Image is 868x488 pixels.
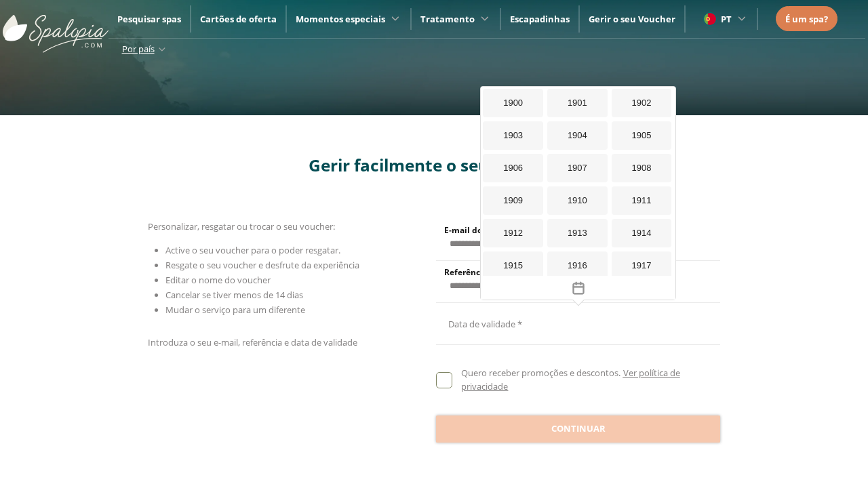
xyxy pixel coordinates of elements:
div: 1916 [547,251,608,280]
button: Toggle overlay [481,276,675,300]
button: Continuar [436,415,720,443]
span: Cancelar se tiver menos de 14 dias [165,289,303,301]
div: 1911 [612,186,672,215]
a: Gerir o seu Voucher [589,13,675,25]
div: 1917 [612,251,672,280]
div: 1903 [483,121,543,150]
div: 1907 [547,154,608,182]
div: 1900 [483,89,543,117]
div: 1912 [483,219,543,247]
a: Escapadinhas [510,13,570,25]
a: Cartões de oferta [200,13,277,25]
div: 1906 [483,154,543,182]
div: 1904 [547,121,608,150]
div: 1909 [483,186,543,215]
span: Introduza o seu e-mail, referência e data de validade [148,336,357,348]
div: 1905 [612,121,672,150]
div: 1901 [547,89,608,117]
div: 1915 [483,251,543,280]
span: Continuar [551,422,606,436]
span: Personalizar, resgatar ou trocar o seu voucher: [148,220,335,232]
div: 1913 [547,219,608,247]
div: 1910 [547,186,608,215]
img: ImgLogoSpalopia.BvClDcEz.svg [3,1,108,53]
a: Pesquisar spas [117,13,181,25]
a: É um spa? [785,12,828,26]
div: 1908 [612,154,672,182]
span: Quero receber promoções e descontos. [461,367,620,379]
span: Resgate o seu voucher e desfrute da experiência [165,259,359,271]
a: Ver política de privacidade [461,367,679,392]
span: Active o seu voucher para o poder resgatar. [165,244,340,256]
span: É um spa? [785,13,828,25]
span: Editar o nome do voucher [165,274,271,286]
div: 1902 [612,89,672,117]
span: Por país [122,43,155,55]
span: Gerir facilmente o seu voucher [309,154,560,176]
span: Mudar o serviço para um diferente [165,304,305,316]
div: 1914 [612,219,672,247]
